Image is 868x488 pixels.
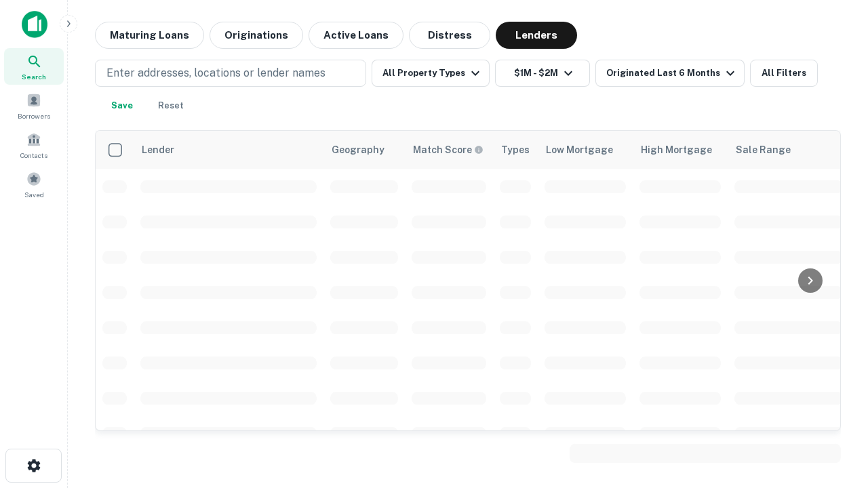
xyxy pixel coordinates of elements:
button: Active Loans [309,22,403,49]
button: Distress [409,22,490,49]
span: Saved [24,189,44,200]
a: Saved [4,166,64,203]
iframe: Chat Widget [800,336,868,401]
p: Enter addresses, locations or lender names [106,65,325,81]
th: High Mortgage [633,131,728,169]
div: Types [501,142,530,158]
a: Contacts [4,127,64,163]
div: Lender [142,142,174,158]
div: Low Mortgage [546,142,613,158]
img: capitalize-icon.png [22,11,47,38]
div: Originated Last 6 Months [606,65,738,81]
button: Originated Last 6 Months [595,60,745,87]
button: $1M - $2M [495,60,590,87]
th: Sale Range [728,131,850,169]
button: Enter addresses, locations or lender names [95,60,366,87]
h6: Match Score [413,142,481,157]
div: Capitalize uses an advanced AI algorithm to match your search with the best lender. The match sco... [413,142,484,157]
th: Types [493,131,538,169]
div: Sale Range [736,142,791,158]
button: All Property Types [372,60,490,87]
button: Lenders [496,22,577,49]
span: Search [22,71,46,82]
span: Borrowers [18,110,50,121]
div: Geography [332,142,384,158]
button: Maturing Loans [95,22,204,49]
button: Reset [149,92,193,119]
button: All Filters [750,60,818,87]
button: Originations [210,22,303,49]
button: Save your search to get updates of matches that match your search criteria. [100,92,144,119]
a: Borrowers [4,87,64,124]
a: Search [4,48,64,85]
div: High Mortgage [641,142,712,158]
span: Contacts [20,150,47,161]
th: Geography [323,131,405,169]
th: Capitalize uses an advanced AI algorithm to match your search with the best lender. The match sco... [405,131,493,169]
th: Low Mortgage [538,131,633,169]
th: Lender [134,131,323,169]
